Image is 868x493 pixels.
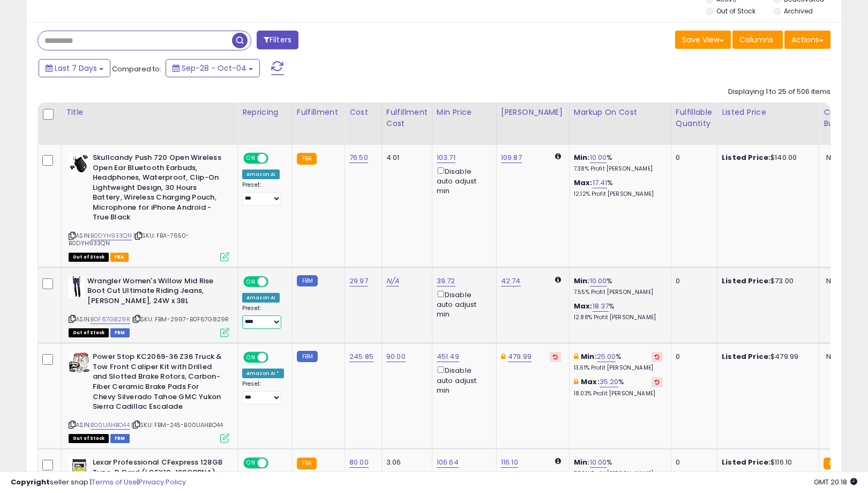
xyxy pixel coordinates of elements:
[676,352,709,362] div: 0
[555,276,561,283] i: Calculated using Dynamic Max Price.
[574,301,593,311] b: Max:
[166,59,260,77] button: Sep-28 - Oct-04
[574,190,663,198] p: 12.12% Profit [PERSON_NAME]
[87,276,218,309] b: Wrangler Women's Willow Mid Rise Boot Cut Ultimate Riding Jeans, [PERSON_NAME], 24W x 38L
[722,152,770,163] b: Listed Price:
[91,421,130,430] a: B00UAHBO44
[69,352,90,373] img: 512x-4LV3aL._SL40_.jpg
[675,31,731,49] button: Save View
[676,153,709,163] div: 0
[716,6,755,16] label: Out of Stock
[132,315,229,323] span: | SKU: FBM-2997-B0F67G829R
[93,352,223,414] b: Power Stop KC2069-36 Z36 Truck & Tow Front Caliper Kit with Drilled and Slotted Brake Rotors, Car...
[244,277,258,286] span: ON
[349,457,369,468] a: 80.00
[131,421,223,429] span: | SKU: FBM-245-B00UAHBO44
[69,231,190,247] span: | SKU: FBA-7650-B0DYH933QN
[386,351,406,362] a: 90.00
[574,377,663,397] div: %
[244,459,258,468] span: ON
[676,107,713,129] div: Fulfillable Quantity
[574,276,590,286] b: Min:
[437,107,492,118] div: Min Price
[722,458,811,467] div: $116.10
[784,6,813,16] label: Archived
[69,328,109,337] span: All listings that are currently out of stock and unavailable for purchase on Amazon
[11,477,50,487] strong: Copyright
[814,477,857,487] span: 2025-10-12 20:18 GMT
[437,165,488,196] div: Disable auto adjust min
[386,276,399,286] a: N/A
[722,276,811,286] div: $73.00
[826,351,839,362] span: N/A
[574,314,663,321] p: 12.88% Profit [PERSON_NAME]
[242,369,284,378] div: Amazon AI *
[574,276,663,296] div: %
[508,351,532,362] a: 479.99
[437,152,455,163] a: 103.71
[242,170,280,179] div: Amazon AI
[242,181,284,205] div: Preset:
[349,351,373,362] a: 245.85
[386,458,424,467] div: 3.06
[676,276,709,286] div: 0
[574,152,590,163] b: Min:
[437,457,459,468] a: 106.64
[574,301,663,321] div: %
[297,458,317,469] small: FBA
[349,152,368,163] a: 76.50
[69,458,90,479] img: 51jI5sT2fTS._SL40_.jpg
[676,458,709,467] div: 0
[91,315,130,324] a: B0F67G829R
[242,293,280,303] div: Amazon AI
[386,153,424,163] div: 4.01
[69,434,109,443] span: All listings that are currently out of stock and unavailable for purchase on Amazon
[826,152,839,163] span: N/A
[574,178,593,188] b: Max:
[722,352,811,362] div: $479.99
[728,87,830,97] div: Displaying 1 to 25 of 506 items
[739,34,773,45] span: Columns
[722,351,770,362] b: Listed Price:
[93,153,223,225] b: Skullcandy Push 720 Open Wireless Open Ear Bluetooth Earbuds, Headphones, Waterproof, Clip-On Lig...
[69,253,109,262] span: All listings that are currently out of stock and unavailable for purchase on Amazon
[590,457,607,468] a: 10.00
[242,305,284,329] div: Preset:
[555,153,561,160] i: Calculated using Dynamic Max Price.
[297,275,318,286] small: FBM
[574,289,663,296] p: 7.55% Profit [PERSON_NAME]
[297,351,318,362] small: FBM
[574,107,667,118] div: Markup on Cost
[267,277,284,286] span: OFF
[600,377,619,387] a: 35.20
[581,377,600,387] b: Max:
[437,276,455,286] a: 39.72
[92,477,137,487] a: Terms of Use
[574,364,663,372] p: 13.61% Profit [PERSON_NAME]
[574,458,663,477] div: %
[110,434,130,443] span: FBM
[267,353,284,362] span: OFF
[69,276,85,298] img: 41OlSho3tmL._SL40_.jpg
[569,102,671,145] th: The percentage added to the cost of goods (COGS) that forms the calculator for Min & Max prices.
[574,390,663,398] p: 18.03% Profit [PERSON_NAME]
[574,153,663,173] div: %
[69,153,90,174] img: 41HY0kLXdxL._SL40_.jpg
[242,380,284,404] div: Preset:
[501,457,518,468] a: 116.10
[722,107,814,118] div: Listed Price
[11,477,186,488] div: seller snap | |
[722,153,811,163] div: $140.00
[244,154,258,163] span: ON
[574,165,663,173] p: 7.38% Profit [PERSON_NAME]
[437,364,488,395] div: Disable auto adjust min
[574,457,590,467] b: Min:
[732,31,783,49] button: Columns
[574,352,663,372] div: %
[501,276,521,286] a: 42.74
[437,351,459,362] a: 451.49
[267,154,284,163] span: OFF
[139,477,186,487] a: Privacy Policy
[784,31,830,49] button: Actions
[722,276,770,286] b: Listed Price:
